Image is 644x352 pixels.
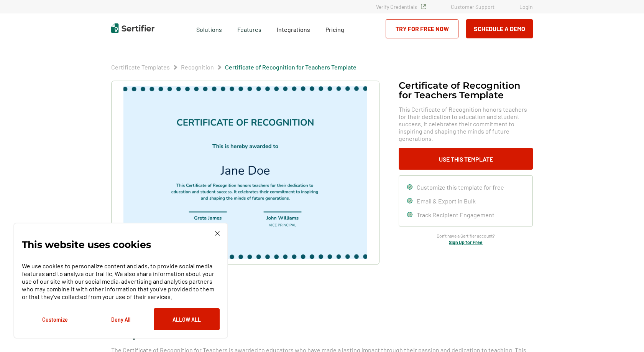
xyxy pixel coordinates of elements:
img: Certificate of Recognition for Teachers Template [123,86,367,259]
p: This website uses cookies [22,241,151,248]
span: Pricing [325,26,344,33]
a: Recognition [181,63,214,71]
h1: Certificate of Recognition for Teachers Template [399,81,533,100]
span: Don’t have a Sertifier account? [437,232,495,240]
button: Use This Template [399,148,533,170]
span: Features [237,24,261,33]
a: Certificate of Recognition for Teachers Template [225,63,356,71]
span: Track Recipient Engagement [417,211,495,218]
a: Certificate Templates [111,63,170,71]
a: Login [519,3,533,10]
button: Deny All [88,308,154,330]
span: Integrations [277,26,310,33]
a: Integrations [277,24,310,33]
img: Sertifier | Digital Credentialing Platform [111,23,154,33]
div: Breadcrumb [111,63,356,71]
span: Customize this template for free [417,183,504,191]
span: This Certificate of Recognition honors teachers for their dedication to education and student suc... [399,106,533,142]
a: Verify Credentials [376,3,426,10]
a: Customer Support [451,3,495,10]
img: Verified [421,4,426,9]
img: Cookie Popup Close [215,231,220,236]
a: Sign Up for Free [449,240,483,245]
iframe: Chat Widget [606,315,644,352]
button: Schedule a Demo [466,19,533,38]
button: Allow All [154,308,220,330]
p: We use cookies to personalize content and ads, to provide social media features and to analyze ou... [22,262,220,301]
button: Customize [22,308,88,330]
a: Pricing [325,24,344,33]
span: Email & Export in Bulk [417,197,476,205]
a: Try for Free Now [386,19,458,38]
span: Solutions [196,24,222,33]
